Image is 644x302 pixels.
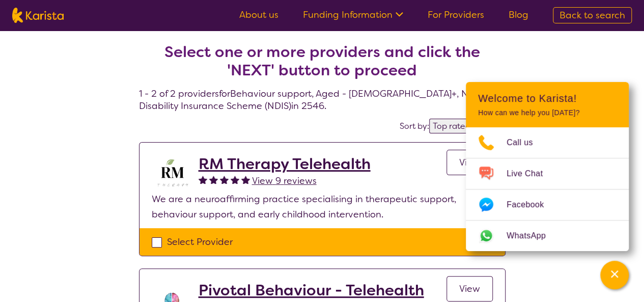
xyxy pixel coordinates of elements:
span: WhatsApp [507,228,558,243]
button: Channel Menu [600,261,629,289]
a: About us [239,9,278,21]
img: b3hjthhf71fnbidirs13.png [152,155,192,191]
a: Back to search [553,7,632,23]
span: Call us [507,135,545,150]
ul: Choose channel [466,127,629,251]
a: View [446,150,493,175]
a: For Providers [428,9,484,21]
span: View [459,156,480,169]
p: We are a neuroaffirming practice specialising in therapeutic support, behaviour support, and earl... [152,191,493,222]
img: fullstar [209,175,218,184]
div: Channel Menu [466,82,629,251]
label: Sort by: [400,121,429,131]
img: fullstar [241,175,250,184]
a: View [446,276,493,301]
img: fullstar [199,175,207,184]
span: View 9 reviews [252,175,317,187]
span: Live Chat [507,166,555,181]
span: Facebook [507,197,556,212]
a: Pivotal Behaviour - Telehealth [199,281,424,299]
a: Blog [509,9,528,21]
img: fullstar [231,175,239,184]
span: Back to search [559,9,625,21]
h2: Select one or more providers and click the 'NEXT' button to proceed [151,43,493,79]
span: View [459,283,480,295]
a: Funding Information [303,9,403,21]
h4: 1 - 2 of 2 providers for Behaviour support , Aged - [DEMOGRAPHIC_DATA]+ , National Disability Ins... [139,18,506,112]
p: How can we help you [DATE]? [478,108,617,117]
a: RM Therapy Telehealth [199,155,371,173]
a: View 9 reviews [252,173,317,188]
img: fullstar [220,175,229,184]
img: Karista logo [12,8,64,23]
h2: Welcome to Karista! [478,92,617,104]
a: Web link opens in a new tab. [466,221,629,251]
